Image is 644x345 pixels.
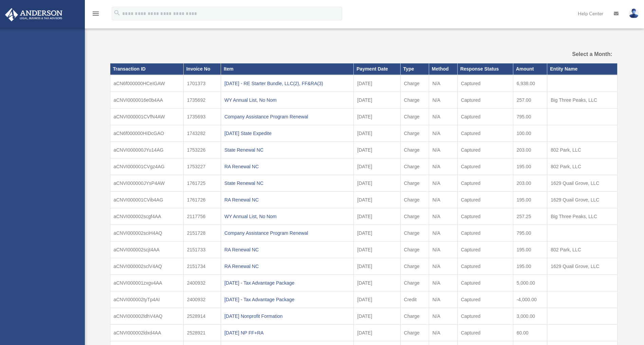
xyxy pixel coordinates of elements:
[224,245,350,254] div: RA Renewal NC
[110,75,183,92] td: aCN6f000000HCeIGAW
[513,175,547,192] td: 203.00
[457,208,513,225] td: Captured
[183,92,221,109] td: 1735692
[110,225,183,242] td: aCNVI000002sciH4AQ
[513,125,547,142] td: 100.00
[183,225,221,242] td: 2151728
[457,308,513,325] td: Captured
[400,63,429,75] th: Type
[513,192,547,208] td: 195.00
[183,242,221,258] td: 2151733
[400,175,429,192] td: Charge
[110,158,183,175] td: aCNVI000001CVgz4AG
[513,291,547,308] td: -4,000.00
[354,208,401,225] td: [DATE]
[429,92,457,109] td: N/A
[457,109,513,125] td: Captured
[183,275,221,291] td: 2400932
[457,192,513,208] td: Captured
[224,212,350,221] div: WY Annual List, No Nom
[224,95,350,105] div: WY Annual List, No Nom
[3,8,65,21] img: Anderson Advisors Platinum Portal
[429,63,457,75] th: Method
[400,258,429,275] td: Charge
[429,242,457,258] td: N/A
[224,278,350,288] div: [DATE] - Tax Advantage Package
[400,275,429,291] td: Charge
[224,328,350,338] div: [DATE] NP FF+RA
[183,308,221,325] td: 2528914
[429,325,457,341] td: N/A
[183,125,221,142] td: 1743282
[429,192,457,208] td: N/A
[400,225,429,242] td: Charge
[183,142,221,158] td: 1753226
[457,63,513,75] th: Response Status
[183,175,221,192] td: 1761725
[354,291,401,308] td: [DATE]
[629,8,639,18] img: User Pic
[110,258,183,275] td: aCNVI000002sclV4AQ
[457,142,513,158] td: Captured
[400,325,429,341] td: Charge
[547,242,617,258] td: 802 Park, LLC
[457,92,513,109] td: Captured
[513,258,547,275] td: 195.00
[429,291,457,308] td: N/A
[429,175,457,192] td: N/A
[113,9,121,17] i: search
[354,175,401,192] td: [DATE]
[400,192,429,208] td: Charge
[354,109,401,125] td: [DATE]
[183,291,221,308] td: 2400932
[224,295,350,304] div: [DATE] - Tax Advantage Package
[354,192,401,208] td: [DATE]
[547,258,617,275] td: 1629 Quail Grove, LLC
[400,158,429,175] td: Charge
[224,112,350,121] div: Company Assistance Program Renewal
[429,158,457,175] td: N/A
[513,242,547,258] td: 195.00
[224,79,350,88] div: [DATE] - RE Starter Bundle, LLC(2), FF&RA(3)
[110,109,183,125] td: aCNVI000001CVfN4AW
[110,325,183,341] td: aCNVI000002ldxd4AA
[183,325,221,341] td: 2528921
[183,208,221,225] td: 2117756
[547,63,617,75] th: Entity Name
[354,75,401,92] td: [DATE]
[110,142,183,158] td: aCNVI000000JYu14AG
[354,92,401,109] td: [DATE]
[429,308,457,325] td: N/A
[429,275,457,291] td: N/A
[92,9,100,18] i: menu
[354,308,401,325] td: [DATE]
[457,275,513,291] td: Captured
[429,75,457,92] td: N/A
[183,75,221,92] td: 1701373
[513,308,547,325] td: 3,000.00
[513,225,547,242] td: 795.00
[354,142,401,158] td: [DATE]
[457,225,513,242] td: Captured
[224,195,350,205] div: RA Renewal NC
[110,291,183,308] td: aCNVI000002tyTp4AI
[110,208,183,225] td: aCNVI000002scgf4AA
[400,142,429,158] td: Charge
[513,325,547,341] td: 60.00
[513,63,547,75] th: Amount
[183,258,221,275] td: 2151734
[429,142,457,158] td: N/A
[183,192,221,208] td: 1761726
[354,63,401,75] th: Payment Date
[221,63,353,75] th: Item
[457,258,513,275] td: Captured
[400,208,429,225] td: Charge
[547,92,617,109] td: Big Three Peaks, LLC
[110,175,183,192] td: aCNVI000000JYsP4AW
[457,291,513,308] td: Captured
[183,158,221,175] td: 1753227
[400,75,429,92] td: Charge
[513,92,547,109] td: 257.00
[513,275,547,291] td: 5,000.00
[457,325,513,341] td: Captured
